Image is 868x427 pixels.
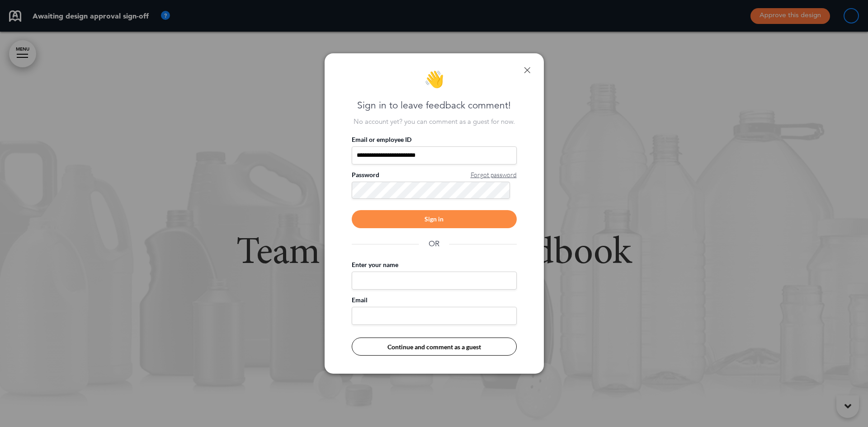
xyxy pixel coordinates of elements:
[352,296,368,304] label: Email
[419,239,449,249] span: OR
[352,210,517,228] div: Sign in
[471,170,517,179] span: Forgot password
[352,117,517,126] p: No account yet? you can comment as a guest for now.
[352,71,517,88] div: 👋
[352,170,379,179] label: Password
[352,338,517,356] button: Continue and comment as a guest
[352,136,411,143] label: Email or employee ID
[352,261,398,268] label: Enter your name
[352,99,517,112] p: Sign in to leave feedback comment!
